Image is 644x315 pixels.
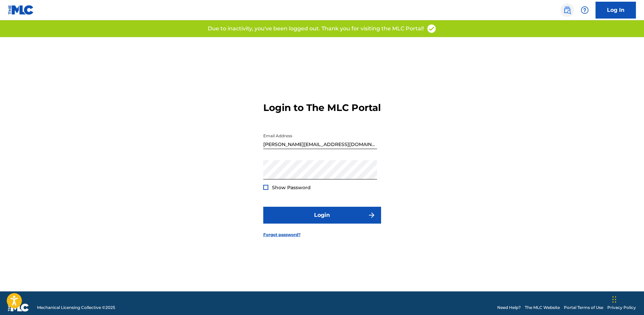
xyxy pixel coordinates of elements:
[263,207,381,224] button: Login
[208,25,424,33] p: Due to inactivity, you've been logged out. Thank you for visiting the MLC Portal!
[263,232,301,238] a: Forgot password?
[263,102,381,114] h3: Login to The MLC Portal
[525,305,560,311] a: The MLC Website
[368,211,376,219] img: f7272a7cc735f4ea7f67.svg
[578,3,591,17] div: Help
[563,6,571,14] img: search
[8,5,34,15] img: MLC Logo
[497,305,521,311] a: Need Help?
[607,305,636,311] a: Privacy Policy
[610,283,644,315] iframe: Chat Widget
[37,305,115,311] span: Mechanical Licensing Collective © 2025
[581,6,589,14] img: help
[564,305,603,311] a: Portal Terms of Use
[596,2,636,19] a: Log In
[561,3,574,17] a: Public Search
[427,24,437,34] img: access
[8,304,29,312] img: logo
[612,289,616,310] div: Drag
[272,184,311,191] span: Show Password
